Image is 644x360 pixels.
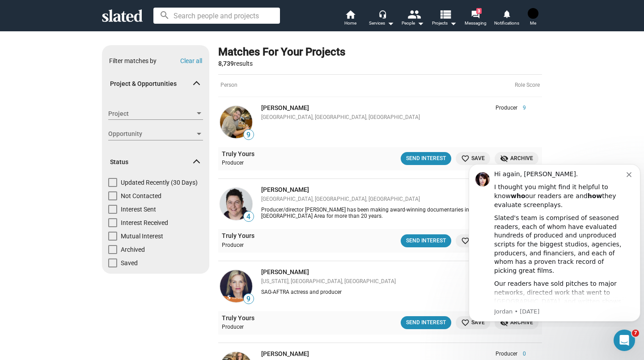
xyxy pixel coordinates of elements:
mat-icon: headset_mic [378,10,386,18]
mat-icon: arrow_drop_down [415,18,426,29]
div: SAG-AFTRA actress and producer [261,289,526,296]
button: Services [366,9,397,29]
a: Truly Yours [222,232,254,240]
span: Archived [121,245,145,254]
button: People [397,9,428,29]
a: [PERSON_NAME] [261,268,309,275]
mat-expansion-panel-header: Status [102,148,209,176]
span: Producer [496,105,517,112]
button: Save [456,234,490,247]
div: Role Score [515,82,540,89]
div: Project & Opportunities [102,100,209,148]
p: Message from Jordan, sent 1d ago [29,152,161,160]
button: Send Interest [401,316,451,329]
a: [PERSON_NAME] [261,350,309,357]
mat-icon: notifications [502,9,511,18]
button: Dismiss notification [161,14,169,21]
div: [GEOGRAPHIC_DATA], [GEOGRAPHIC_DATA], [GEOGRAPHIC_DATA] [261,114,526,121]
span: Me [530,18,536,29]
div: Services [369,18,394,29]
img: Scott McCabe [220,106,252,138]
div: Our readers have sold pitches to major networks, directed work that went to [GEOGRAPHIC_DATA], an... [29,123,161,176]
mat-icon: forum [471,10,479,18]
span: Save [461,154,485,163]
span: Producer [496,351,517,358]
button: Save [456,316,490,329]
input: Search people and projects [153,8,280,24]
a: [PERSON_NAME] [261,186,309,193]
a: 3Messaging [460,9,491,29]
strong: 8,739 [218,60,234,67]
span: Interest Sent [121,205,156,214]
span: Archive [500,154,533,163]
span: Home [344,18,356,29]
mat-icon: people [407,8,420,21]
button: Projects [428,9,460,29]
iframe: Intercom live chat [614,330,635,351]
span: results [218,60,253,67]
mat-expansion-panel-header: Project & Opportunities [102,70,209,98]
span: 9 [244,295,254,304]
button: Jessica FrewMe [522,6,544,30]
a: Notifications [491,9,522,29]
div: Person [218,74,542,97]
a: Kelly Schwartz [218,268,254,304]
div: Producer [222,324,324,331]
span: 7 [632,330,639,337]
span: Updated Recently (30 Days) [121,178,198,187]
span: Opportunity [108,129,195,139]
mat-icon: home [345,9,356,20]
mat-icon: favorite_border [461,318,470,327]
iframe: Intercom notifications message [465,156,644,327]
span: Saved [121,258,138,267]
div: Send Interest [406,318,446,327]
span: Mutual Interest [121,232,163,241]
mat-icon: arrow_drop_down [385,18,396,29]
span: Interest Received [121,218,168,227]
span: Notifications [494,18,519,29]
span: 9 [244,131,254,140]
img: Kelly Schwartz [220,270,252,302]
div: Send Interest [406,236,446,246]
span: 0 [517,351,526,358]
span: Save [461,236,485,246]
a: Home [335,9,366,29]
button: Send Interest [401,234,451,247]
a: [PERSON_NAME] [261,104,309,111]
div: Matches For Your Projects [218,45,345,59]
mat-icon: view_list [439,8,452,21]
mat-icon: visibility_off [500,154,508,163]
a: Scott McCabe [218,104,254,140]
img: Jessica Frew [528,8,538,19]
span: 3 [476,8,482,14]
span: Messaging [465,18,487,29]
a: Nancy Kates [218,186,254,222]
div: Producer [222,160,324,167]
div: Send Interest [406,154,446,163]
button: Send Interest [401,152,451,165]
img: Nancy Kates [220,188,252,220]
div: Status [102,178,209,272]
button: Archive [495,152,538,165]
span: Status [110,158,194,166]
span: Project [108,109,195,119]
div: People [402,18,424,29]
button: Clear all [180,57,202,64]
a: Truly Yours [222,314,254,322]
button: Save [456,152,490,165]
span: Not Contacted [121,191,161,200]
span: Projects [432,18,457,29]
mat-icon: arrow_drop_down [448,18,458,29]
div: Producer/director [PERSON_NAME] has been making award-winning documentaries in the [GEOGRAPHIC_DA... [261,207,526,219]
span: Save [461,318,485,327]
